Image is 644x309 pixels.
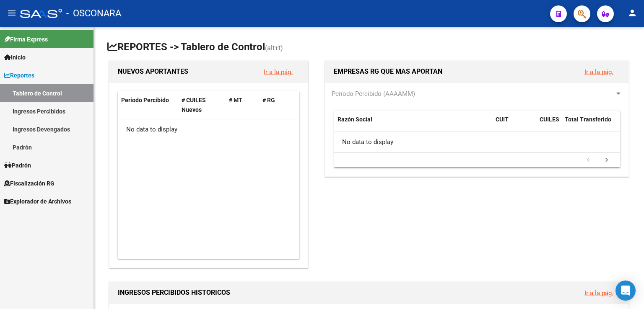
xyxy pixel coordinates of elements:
[182,97,206,113] span: # CUILES Nuevos
[118,67,188,75] span: NUEVOS APORTANTES
[259,91,293,119] datatable-header-cell: # RG
[338,116,372,123] span: Razón Social
[615,281,636,301] div: Open Intercom Messenger
[229,97,242,103] span: # MT
[262,97,275,103] span: # RG
[599,156,615,165] a: go to next page
[7,8,17,18] mat-icon: menu
[121,97,169,103] span: Período Percibido
[627,8,637,18] mat-icon: person
[66,4,121,23] span: - OSCONARA
[118,119,299,140] div: No data to display
[492,111,536,138] datatable-header-cell: CUIT
[496,116,509,123] span: CUIT
[118,288,230,296] span: INGRESOS PERCIBIDOS HISTORICOS
[4,71,34,80] span: Reportes
[4,161,31,170] span: Padrón
[584,68,613,76] a: Ir a la pág.
[226,91,259,119] datatable-header-cell: # MT
[118,91,178,119] datatable-header-cell: Período Percibido
[265,44,283,52] span: (alt+t)
[334,67,442,75] span: EMPRESAS RG QUE MAS APORTAN
[107,40,631,55] h1: REPORTES -> Tablero de Control
[178,91,226,119] datatable-header-cell: # CUILES Nuevos
[536,111,561,138] datatable-header-cell: CUILES
[4,197,71,206] span: Explorador de Archivos
[578,285,620,301] button: Ir a la pág.
[332,90,415,98] span: Período Percibido (AAAAMM)
[4,179,55,188] span: Fiscalización RG
[578,64,620,80] button: Ir a la pág.
[264,68,293,76] a: Ir a la pág.
[334,131,620,152] div: No data to display
[257,64,299,80] button: Ir a la pág.
[584,289,613,297] a: Ir a la pág.
[4,53,26,62] span: Inicio
[561,111,620,138] datatable-header-cell: Total Transferido
[334,111,492,138] datatable-header-cell: Razón Social
[4,35,48,44] span: Firma Express
[540,116,559,123] span: CUILES
[580,156,596,165] a: go to previous page
[565,116,611,123] span: Total Transferido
